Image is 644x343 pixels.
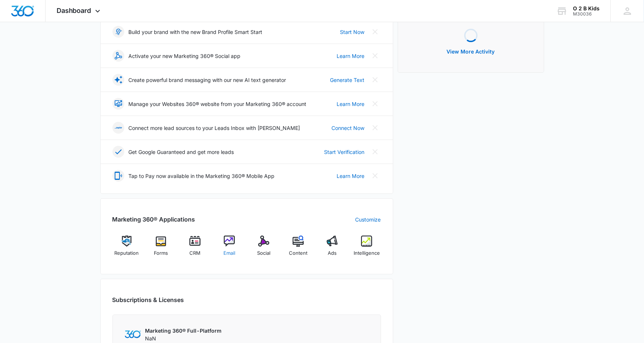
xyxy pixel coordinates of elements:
[189,250,200,257] span: CRM
[324,148,365,156] a: Start Verification
[129,172,275,180] p: Tap to Pay now available in the Marketing 360® Mobile App
[129,52,241,60] p: Activate your new Marketing 360® Social app
[332,124,365,132] a: Connect Now
[146,236,175,262] a: Forms
[337,100,365,108] a: Learn More
[129,148,234,156] p: Get Google Guaranteed and get more leads
[328,250,337,257] span: Ads
[337,172,365,180] a: Learn More
[369,170,381,182] button: Close
[354,250,380,257] span: Intelligence
[129,124,300,132] p: Connect more lead sources to your Leads Inbox with [PERSON_NAME]
[573,6,600,11] div: account name
[129,76,286,84] p: Create powerful brand messaging with our new AI text generator
[129,28,263,36] p: Build your brand with the new Brand Profile Smart Start
[369,122,381,134] button: Close
[181,236,209,262] a: CRM
[112,236,141,262] a: Reputation
[369,98,381,110] button: Close
[289,250,307,257] span: Content
[250,236,278,262] a: Social
[145,327,222,342] div: NaN
[284,236,312,262] a: Content
[223,250,235,257] span: Email
[257,250,270,257] span: Social
[369,74,381,86] button: Close
[129,100,307,108] p: Manage your Websites 360® website from your Marketing 360® account
[340,28,365,36] a: Start Now
[318,236,347,262] a: Ads
[355,216,381,223] a: Customize
[145,327,222,335] p: Marketing 360® Full-Platform
[573,11,600,17] div: account id
[369,146,381,158] button: Close
[330,76,365,84] a: Generate Text
[369,50,381,62] button: Close
[125,330,141,338] img: Marketing 360 Logo
[353,236,381,262] a: Intelligence
[215,236,244,262] a: Email
[369,26,381,38] button: Close
[439,43,502,61] button: View More Activity
[337,52,365,60] a: Learn More
[112,295,184,304] h2: Subscriptions & Licenses
[154,250,168,257] span: Forms
[112,215,195,224] h2: Marketing 360® Applications
[57,7,91,14] span: Dashboard
[114,250,139,257] span: Reputation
